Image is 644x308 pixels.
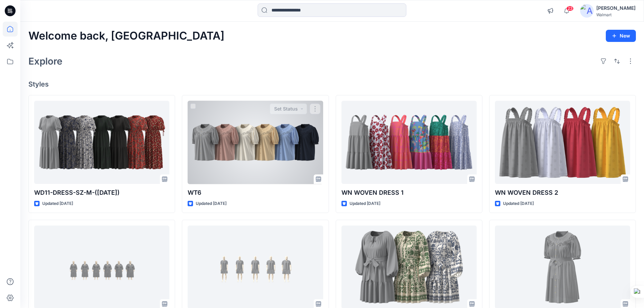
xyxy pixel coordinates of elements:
h4: Styles [28,80,636,88]
a: WD11-DRESS-SZ-M-(24-07-25) [34,101,169,184]
p: Updated [DATE] [350,200,380,207]
img: avatar [580,4,594,18]
a: WN WOVEN DRESS 1 [341,101,477,184]
p: WN WOVEN DRESS 1 [341,188,477,197]
span: 23 [566,6,574,11]
h2: Explore [28,56,63,67]
a: WT6 [188,101,323,184]
p: Updated [DATE] [42,200,73,207]
a: WN WOVEN DRESS 2 [495,101,630,184]
h2: Welcome back, [GEOGRAPHIC_DATA] [28,30,224,42]
div: [PERSON_NAME] [596,4,636,12]
p: Updated [DATE] [503,200,534,207]
p: WT6 [188,188,323,197]
p: WD11-DRESS-SZ-M-([DATE]) [34,188,169,197]
p: WN WOVEN DRESS 2 [495,188,630,197]
div: Walmart [596,12,636,17]
button: New [606,30,636,42]
p: Updated [DATE] [196,200,226,207]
